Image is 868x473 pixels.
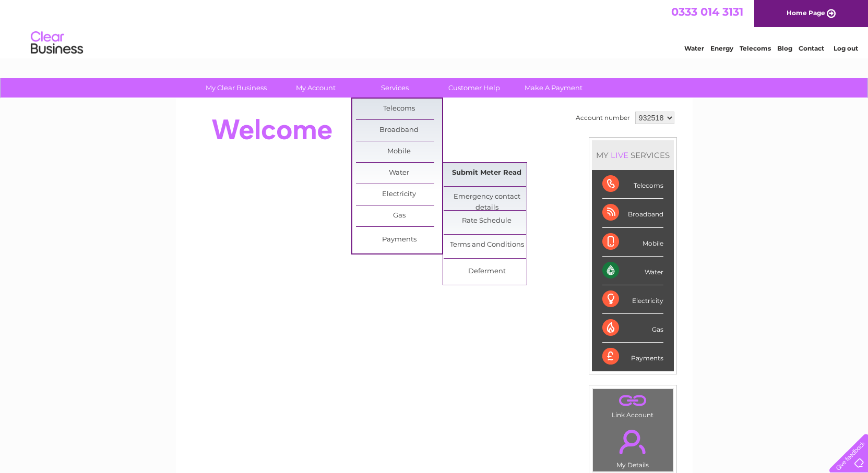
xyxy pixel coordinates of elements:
[596,392,670,410] a: .
[356,205,442,226] a: Gas
[710,44,733,52] a: Energy
[602,285,663,314] div: Electricity
[740,44,771,52] a: Telecoms
[356,141,442,162] a: Mobile
[592,140,674,170] div: MY SERVICES
[777,44,792,52] a: Blog
[684,44,704,52] a: Water
[671,5,743,18] a: 0333 014 3131
[602,170,663,199] div: Telecoms
[444,211,530,232] a: Rate Schedule
[272,78,359,98] a: My Account
[356,229,442,250] a: Payments
[596,423,670,460] a: .
[602,343,663,371] div: Payments
[602,257,663,285] div: Water
[188,6,681,51] div: Clear Business is a trading name of Verastar Limited (registered in [GEOGRAPHIC_DATA] No. 3667643...
[602,199,663,227] div: Broadband
[356,120,442,141] a: Broadband
[356,184,442,205] a: Electricity
[444,187,530,208] a: Emergency contact details
[444,261,530,282] a: Deferment
[834,44,858,52] a: Log out
[444,235,530,256] a: Terms and Conditions
[356,163,442,184] a: Water
[609,150,631,160] div: LIVE
[431,78,517,98] a: Customer Help
[352,78,438,98] a: Services
[356,99,442,119] a: Telecoms
[799,44,824,52] a: Contact
[444,163,530,184] a: Submit Meter Read
[602,228,663,257] div: Mobile
[592,421,673,472] td: My Details
[510,78,597,98] a: Make A Payment
[30,27,84,59] img: logo.png
[573,109,633,127] td: Account number
[193,78,279,98] a: My Clear Business
[592,389,673,421] td: Link Account
[602,314,663,343] div: Gas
